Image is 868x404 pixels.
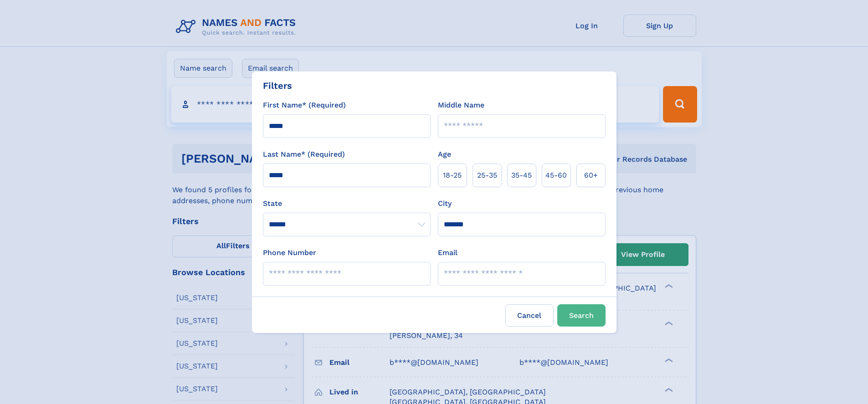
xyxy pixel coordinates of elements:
[443,170,462,181] span: 18‑25
[477,170,497,181] span: 25‑35
[438,149,451,160] label: Age
[263,100,346,111] label: First Name* (Required)
[438,198,452,209] label: City
[438,247,457,258] label: Email
[511,170,532,181] span: 35‑45
[557,304,606,327] button: Search
[545,170,567,181] span: 45‑60
[263,79,292,92] div: Filters
[263,149,345,160] label: Last Name* (Required)
[438,100,484,111] label: Middle Name
[584,170,598,181] span: 60+
[263,247,316,258] label: Phone Number
[263,198,431,209] label: State
[505,304,554,327] label: Cancel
